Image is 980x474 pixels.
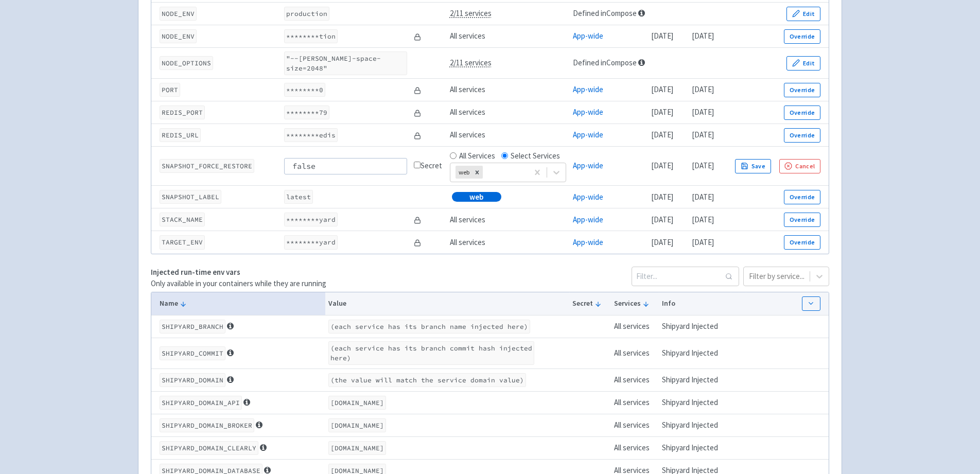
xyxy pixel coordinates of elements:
[614,298,656,309] button: Services
[160,346,225,360] code: SHIPYARD_COMMIT
[573,130,603,139] a: App-wide
[151,278,326,290] p: Only available in your containers while they are running
[610,391,659,414] td: All services
[610,315,659,338] td: All services
[160,159,254,173] code: SNAPSHOT_FORCE_RESTORE
[151,267,240,277] strong: Injected run-time env vars
[284,158,408,174] input: false
[456,166,471,179] div: web
[450,58,492,67] span: 2/11 services
[160,235,205,249] code: TARGET_ENV
[284,190,313,204] code: latest
[659,391,731,414] td: Shipyard Injected
[160,106,205,119] code: REDIS_PORT
[328,320,530,333] code: (each service has its branch name injected here)
[160,441,258,455] code: SHIPYARD_DOMAIN_CLEARLY
[610,436,659,459] td: All services
[784,190,820,204] button: Override
[651,84,673,94] time: [DATE]
[784,128,820,143] button: Override
[659,436,731,459] td: Shipyard Injected
[692,31,714,41] time: [DATE]
[573,192,603,202] a: App-wide
[610,414,659,436] td: All services
[160,213,205,226] code: STACK_NAME
[659,338,731,368] td: Shipyard Injected
[160,29,197,43] code: NODE_ENV
[160,190,221,204] code: SNAPSHOT_LABEL
[446,124,569,147] td: All services
[446,25,569,48] td: All services
[735,159,771,173] button: Save
[692,192,714,202] time: [DATE]
[511,150,560,162] label: Select Services
[414,160,443,172] div: Secret
[573,58,637,67] a: Defined in Compose
[471,166,483,179] div: Remove web
[284,7,329,21] code: production
[572,298,607,309] button: Secret
[328,341,534,365] code: (each service has its branch commit hash injected here)
[784,83,820,97] button: Override
[573,215,603,224] a: App-wide
[573,107,603,117] a: App-wide
[651,130,673,139] time: [DATE]
[573,31,603,41] a: App-wide
[692,215,714,224] time: [DATE]
[160,56,213,70] code: NODE_OPTIONS
[469,192,483,202] span: web
[160,7,197,21] code: NODE_ENV
[784,213,820,227] button: Override
[651,161,673,170] time: [DATE]
[651,107,673,117] time: [DATE]
[610,368,659,391] td: All services
[651,237,673,247] time: [DATE]
[573,8,637,18] a: Defined in Compose
[160,128,201,142] code: REDIS_URL
[651,192,673,202] time: [DATE]
[632,267,739,286] input: Filter...
[325,292,569,315] th: Value
[160,418,254,432] code: SHIPYARD_DOMAIN_BROKER
[160,83,180,97] code: PORT
[784,29,820,44] button: Override
[692,237,714,247] time: [DATE]
[446,208,569,231] td: All services
[573,237,603,247] a: App-wide
[692,107,714,117] time: [DATE]
[659,414,731,436] td: Shipyard Injected
[573,161,603,170] a: App-wide
[779,159,820,173] button: Cancel
[328,396,386,410] code: [DOMAIN_NAME]
[610,338,659,368] td: All services
[160,320,225,333] code: SHIPYARD_BRANCH
[446,101,569,124] td: All services
[328,441,386,455] code: [DOMAIN_NAME]
[784,235,820,250] button: Override
[328,373,526,387] code: (the value will match the service domain value)
[651,31,673,41] time: [DATE]
[692,130,714,139] time: [DATE]
[573,84,603,94] a: App-wide
[692,84,714,94] time: [DATE]
[459,150,495,162] label: All Services
[692,161,714,170] time: [DATE]
[659,368,731,391] td: Shipyard Injected
[446,79,569,101] td: All services
[160,298,322,309] button: Name
[786,7,820,21] button: Edit
[786,56,820,71] button: Edit
[651,215,673,224] time: [DATE]
[328,418,386,432] code: [DOMAIN_NAME]
[659,292,731,315] th: Info
[784,106,820,120] button: Override
[284,51,408,75] code: "--[PERSON_NAME]-space-size=2048"
[659,315,731,338] td: Shipyard Injected
[446,231,569,254] td: All services
[450,8,492,18] span: 2/11 services
[160,373,225,387] code: SHIPYARD_DOMAIN
[160,396,242,410] code: SHIPYARD_DOMAIN_API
